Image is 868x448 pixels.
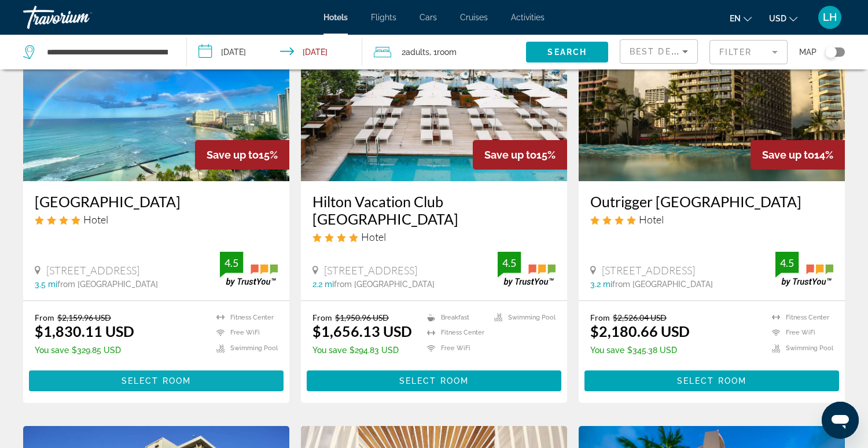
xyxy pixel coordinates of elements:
[187,35,362,69] button: Check-in date: Nov 12, 2025 Check-out date: Nov 20, 2025
[312,346,347,355] span: You save
[421,313,488,322] li: Breakfast
[730,10,752,27] button: Change language
[57,280,158,289] span: from [GEOGRAPHIC_DATA]
[312,346,412,355] p: $294.83 USD
[473,140,567,170] div: 15%
[590,193,833,210] a: Outrigger [GEOGRAPHIC_DATA]
[498,256,521,270] div: 4.5
[799,44,816,60] span: Map
[57,313,111,322] del: $2,159.96 USD
[399,376,469,385] span: Select Room
[762,149,814,161] span: Save up to
[590,280,612,289] span: 3.2 mi
[334,280,435,289] span: from [GEOGRAPHIC_DATA]
[406,47,429,57] span: Adults
[35,313,54,322] span: From
[312,322,412,340] ins: $1,656.13 USD
[590,313,610,322] span: From
[584,370,839,391] button: Select Room
[335,313,389,322] del: $1,950.96 USD
[677,376,746,385] span: Select Room
[35,280,57,289] span: 3.5 mi
[630,45,688,58] mat-select: Sort by
[122,376,191,385] span: Select Room
[211,313,278,322] li: Fitness Center
[816,47,845,57] button: Toggle map
[526,42,608,63] button: Search
[775,256,799,270] div: 4.5
[590,346,690,355] p: $345.38 USD
[766,343,833,353] li: Swimming Pool
[769,14,786,23] span: USD
[751,140,845,170] div: 14%
[590,213,833,226] div: 4 star Hotel
[639,213,664,226] span: Hotel
[437,47,457,57] span: Room
[709,39,788,65] button: Filter
[312,313,332,322] span: From
[312,230,556,243] div: 4 star Hotel
[421,328,488,338] li: Fitness Center
[612,280,713,289] span: from [GEOGRAPHIC_DATA]
[35,322,134,340] ins: $1,830.11 USD
[730,14,741,23] span: en
[362,35,526,69] button: Travelers: 2 adults, 0 children
[547,47,587,57] span: Search
[823,12,837,23] span: LH
[584,373,839,385] a: Select Room
[29,370,284,391] button: Select Room
[195,140,289,170] div: 15%
[46,264,139,277] span: [STREET_ADDRESS]
[35,213,278,226] div: 4 star Hotel
[35,346,134,355] p: $329.85 USD
[35,346,69,355] span: You save
[307,370,561,391] button: Select Room
[211,343,278,353] li: Swimming Pool
[484,149,536,161] span: Save up to
[488,313,556,322] li: Swimming Pool
[421,343,488,353] li: Free WiFi
[511,13,545,22] a: Activities
[23,2,139,32] a: Travorium
[460,13,488,22] a: Cruises
[602,264,695,277] span: [STREET_ADDRESS]
[402,44,429,60] span: 2
[324,264,417,277] span: [STREET_ADDRESS]
[220,256,243,270] div: 4.5
[307,373,561,385] a: Select Room
[429,44,457,60] span: , 1
[498,252,556,286] img: trustyou-badge.svg
[29,373,284,385] a: Select Room
[766,313,833,322] li: Fitness Center
[371,13,396,22] a: Flights
[590,346,624,355] span: You save
[769,10,797,27] button: Change currency
[361,230,386,243] span: Hotel
[766,328,833,338] li: Free WiFi
[630,47,690,56] span: Best Deals
[323,13,348,22] a: Hotels
[775,252,833,286] img: trustyou-badge.svg
[815,5,845,30] button: User Menu
[822,402,859,439] iframe: Button to launch messaging window
[35,193,278,210] a: [GEOGRAPHIC_DATA]
[590,322,690,340] ins: $2,180.66 USD
[211,328,278,338] li: Free WiFi
[207,149,259,161] span: Save up to
[312,193,556,227] a: Hilton Vacation Club [GEOGRAPHIC_DATA]
[420,13,437,22] a: Cars
[83,213,108,226] span: Hotel
[312,280,334,289] span: 2.2 mi
[220,252,278,286] img: trustyou-badge.svg
[613,313,667,322] del: $2,526.04 USD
